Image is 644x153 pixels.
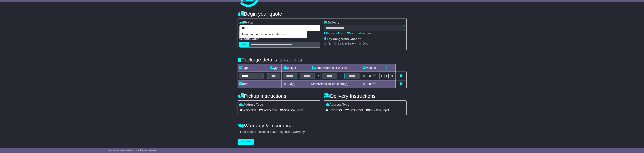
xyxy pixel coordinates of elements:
sup: 3 [374,82,376,84]
td: Total [238,80,266,88]
span: Commercial [259,107,277,113]
h4: Package details | [238,57,280,62]
label: Address Type [326,103,349,107]
td: Qty [266,64,281,72]
td: Dimensions in Centimetre(s) [298,80,361,88]
div: All our quotes include a $ FreightSafe warranty. [238,130,407,134]
td: 0 [266,80,281,88]
td: Weight [281,64,298,72]
a: Search address book [347,32,371,35]
span: Air & Sea Depot [280,107,303,113]
td: Type [238,64,266,72]
span: Commercial [345,107,363,113]
span: 0.000 [363,74,371,78]
span: 0.000 [363,82,371,86]
h4: Pickup Instructions [238,93,320,99]
h4: Delivery Instructions [324,93,407,99]
h4: Begin your quote [238,11,407,17]
span: 250 [272,130,277,134]
span: 0 [284,82,286,86]
sup: 3 [374,74,376,76]
td: x [316,72,321,80]
label: Other [363,42,369,45]
span: © One World Courier 2025. All rights reserved. [109,149,158,152]
label: AUD [239,42,249,48]
h4: Warranty & Insurance [238,123,407,128]
td: Dimensions (L x W x H) [298,64,361,72]
label: kg/cm [284,59,292,62]
span: Air & Sea Depot [366,107,389,113]
label: Address Type [239,103,263,107]
label: Delivery [324,21,339,25]
label: Any Dangerous Goods? [324,37,361,41]
label: No [328,42,331,45]
button: Get Quotes [238,139,254,145]
a: Remove this item [400,74,403,78]
a: Add new item [400,82,403,86]
label: lb/in [298,59,303,62]
span: Residential [326,107,342,113]
a: Use my address [324,32,343,35]
label: Pickup [239,21,253,25]
typeahead: Please provide city [239,25,320,31]
span: Residential [239,107,256,113]
span: m [372,82,376,86]
label: Lithium Battery [338,42,356,45]
label: Goods Value [239,37,259,41]
span: m [372,74,376,78]
p: Searching for possible locations... [240,31,307,38]
td: Kilo(s) [281,80,298,88]
td: x [339,72,343,80]
td: Volume [361,64,378,72]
